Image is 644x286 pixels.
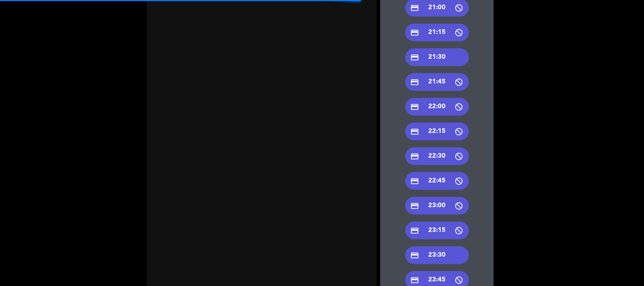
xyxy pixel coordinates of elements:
i: credit_card [411,152,419,161]
div: 21:45 [405,73,469,91]
div: 21:30 [405,48,469,66]
div: 21:15 [405,24,469,41]
i: credit_card [411,226,419,235]
i: credit_card [411,28,419,37]
div: 22:45 [405,172,469,190]
i: credit_card [411,103,419,111]
div: 22:00 [405,98,469,116]
i: credit_card [411,202,419,210]
i: credit_card [411,177,419,186]
div: 23:30 [405,246,469,264]
i: credit_card [411,4,419,12]
div: 22:30 [405,147,469,165]
div: 23:15 [405,222,469,239]
div: 22:15 [405,123,469,140]
i: credit_card [411,276,419,285]
i: credit_card [411,127,419,136]
div: 23:00 [405,197,469,215]
i: credit_card [411,78,419,87]
i: credit_card [411,53,419,62]
i: credit_card [411,251,419,260]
